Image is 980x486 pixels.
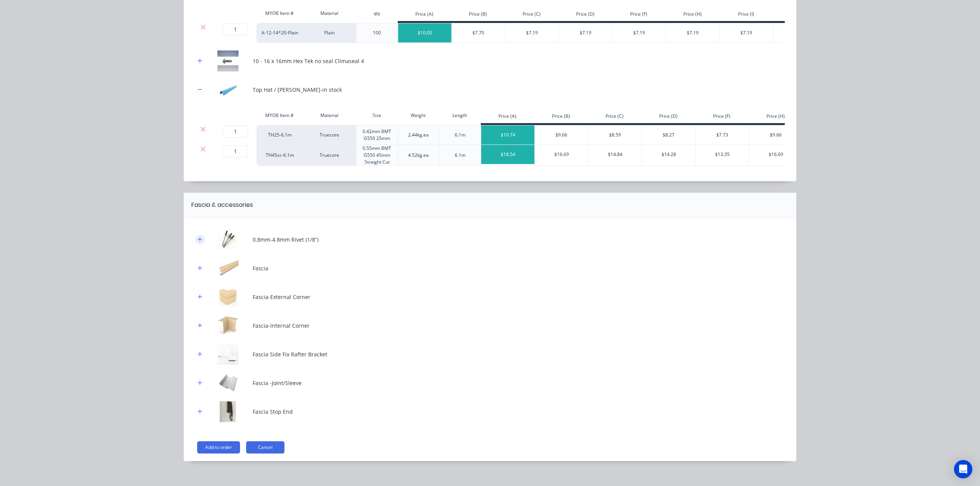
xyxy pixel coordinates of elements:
div: Fascia Side Fix Rafter Bracket [253,350,327,358]
div: $16.69 [749,145,803,164]
img: 0.8mm-4.8mm Rivet (1/8”) [209,229,247,250]
div: Weight [398,108,439,123]
div: $16.69 [535,145,588,164]
div: Truecore [302,125,356,145]
div: $8.59 [588,125,642,145]
div: Price (I) [719,8,773,23]
img: Fascia Stop End [209,401,247,422]
div: MYOB Item # [256,6,302,21]
div: Price (B) [451,8,505,23]
div: $7.19 [666,23,720,42]
div: Material [302,108,356,123]
div: TH25-6.1m [256,125,302,145]
div: $10.74 [481,125,535,145]
div: 2.44kg.ea [398,125,439,145]
div: Material [302,6,356,21]
div: 6.1m [439,145,481,166]
div: qty [356,6,398,21]
div: Top Hat / [PERSON_NAME]-in stock [253,86,342,94]
input: ? [222,125,248,138]
input: ? [222,145,248,158]
div: Truecore [302,145,356,166]
div: A-12-14*20-Plain [256,23,302,43]
div: Price (J) [773,8,826,23]
img: Fascia-External Corner [209,286,247,307]
div: 0.55mm BMT G550 45mm Straight Cut [356,145,398,166]
div: $9.66 [749,125,803,145]
div: $7.19 [505,23,559,42]
div: $8.27 [642,125,696,145]
div: Fascia [253,264,268,272]
div: Fascia-Internal Corner [253,322,310,330]
button: Cancel [246,441,284,453]
div: $7.19 [720,23,773,42]
div: Price (D) [559,8,612,23]
img: Fascia [209,258,247,279]
div: $14.28 [642,145,696,164]
div: Price (A) [481,110,534,125]
div: Fascia -Joint/Sleeve [253,379,302,387]
div: TH45sc-6.1m [256,145,302,166]
div: 6.1m [439,125,481,145]
div: Price (H) [749,110,802,125]
div: $7.73 [696,125,749,145]
div: $7.19 [612,23,666,42]
div: Length [439,108,481,123]
div: $7.70 [452,23,505,42]
div: $14.84 [588,145,642,164]
div: $13.35 [696,145,749,164]
div: 100 [356,23,398,43]
div: Plain [302,23,356,43]
input: ? [222,23,248,36]
div: Price (A) [398,8,451,23]
div: 4.52kg.ea [398,145,439,166]
div: $18.54 [481,145,535,164]
img: 10 - 16 x 16mm Hex Tek no seal Climaseal 4 [209,50,247,72]
div: Price (D) [642,110,695,125]
div: Price (F) [612,8,666,23]
div: Price (B) [534,110,588,125]
div: Price (F) [695,110,749,125]
div: MYOB Item # [256,108,302,123]
img: Top Hat / Batten-in stock [209,79,247,100]
div: 0.42mm BMT G550 25mm [356,125,398,145]
div: $10.00 [398,23,452,42]
div: Size [356,108,398,123]
div: Price (H) [666,8,719,23]
div: 10 - 16 x 16mm Hex Tek no seal Climaseal 4 [253,57,364,65]
img: Fascia -Joint/Sleeve [209,372,247,393]
div: Price (C) [505,8,559,23]
img: Fascia-Internal Corner [209,315,247,336]
div: 0.8mm-4.8mm Rivet (1/8”) [253,236,318,244]
div: Open Intercom Messenger [954,460,972,478]
div: $7.19 [559,23,612,42]
div: Fascia Stop End [253,408,293,416]
div: Price (C) [588,110,642,125]
button: Add to order [197,441,240,453]
div: $7.19 [773,23,827,42]
div: $9.66 [535,125,588,145]
div: Fascia-External Corner [253,293,310,301]
img: Fascia Side Fix Rafter Bracket [209,344,247,365]
div: Fascia & accessories [191,200,253,210]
